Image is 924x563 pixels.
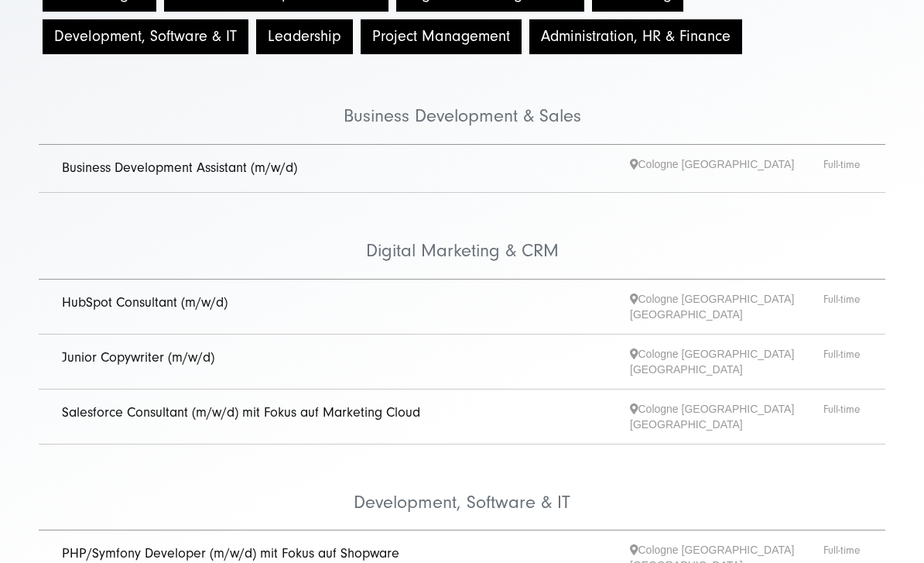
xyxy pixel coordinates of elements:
span: Full-time [823,346,862,377]
button: Leadership [256,19,353,54]
span: Cologne [GEOGRAPHIC_DATA] [GEOGRAPHIC_DATA] [630,291,823,322]
button: Administration, HR & Finance [529,19,742,54]
span: Full-time [823,401,862,432]
span: Cologne [GEOGRAPHIC_DATA] [GEOGRAPHIC_DATA] [630,401,823,432]
button: Project Management [361,19,522,54]
span: Full-time [823,156,862,180]
span: Full-time [823,291,862,322]
li: Development, Software & IT [39,445,885,531]
a: Business Development Assistant (m/w/d) [62,160,297,176]
a: PHP/Symfony Developer (m/w/d) mit Fokus auf Shopware [62,545,399,561]
a: Salesforce Consultant (m/w/d) mit Fokus auf Marketing Cloud [62,404,420,421]
a: HubSpot Consultant (m/w/d) [62,294,228,311]
li: Business Development & Sales [39,58,885,145]
a: Junior Copywriter (m/w/d) [62,349,214,366]
li: Digital Marketing & CRM [39,193,885,280]
button: Development, Software & IT [43,19,248,54]
span: Cologne [GEOGRAPHIC_DATA] [630,156,823,180]
span: Cologne [GEOGRAPHIC_DATA] [GEOGRAPHIC_DATA] [630,346,823,377]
